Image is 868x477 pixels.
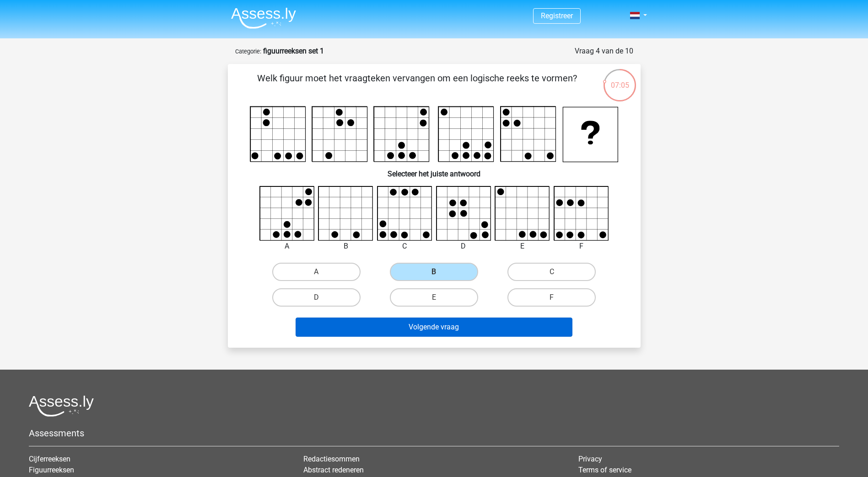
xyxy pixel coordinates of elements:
strong: figuurreeksen set 1 [263,47,324,55]
a: Cijferreeksen [29,455,70,463]
h5: Assessments [29,428,839,439]
label: E [390,288,478,307]
img: Assessly logo [29,395,94,417]
div: F [547,241,616,252]
a: Figuurreeksen [29,466,74,474]
label: C [507,263,596,281]
div: A [253,241,322,252]
a: Redactiesommen [303,455,360,463]
label: D [272,288,361,307]
div: 07:05 [603,68,637,91]
img: Assessly [231,7,296,29]
div: D [429,241,498,252]
a: Terms of service [578,466,631,474]
small: Categorie: [235,48,261,55]
div: Vraag 4 van de 10 [575,46,633,57]
label: A [272,263,361,281]
label: F [507,288,596,307]
div: C [370,241,439,252]
p: Welk figuur moet het vraagteken vervangen om een logische reeks te vormen? [243,71,592,99]
div: E [488,241,557,252]
h6: Selecteer het juiste antwoord [243,162,626,178]
div: B [311,241,380,252]
a: Privacy [578,455,602,463]
a: Registreer [541,11,573,20]
button: Volgende vraag [296,318,572,337]
label: B [390,263,478,281]
a: Abstract redeneren [303,466,364,474]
